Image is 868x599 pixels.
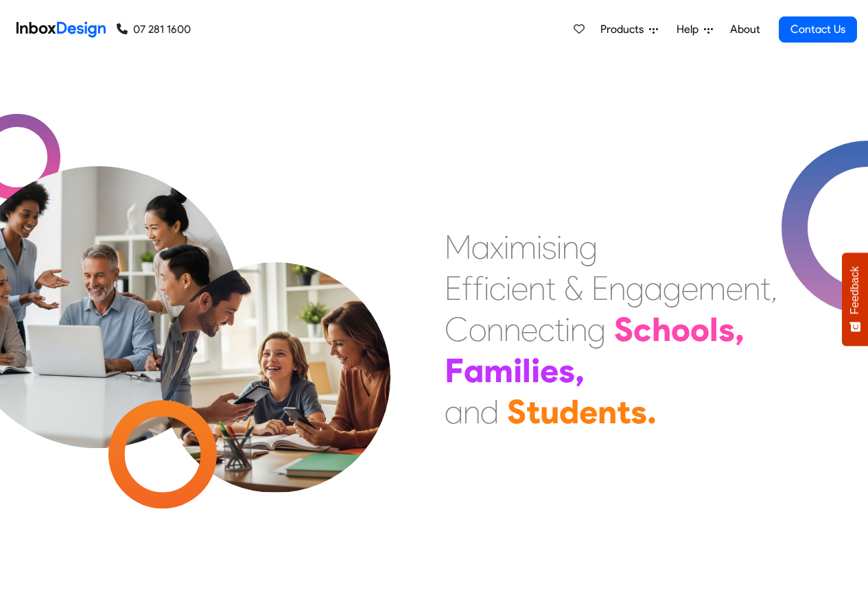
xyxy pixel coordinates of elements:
div: i [504,226,509,268]
img: parents_with_child.png [132,205,419,493]
div: f [462,268,473,309]
span: Help [677,21,704,38]
div: n [486,309,504,350]
div: s [718,309,735,350]
div: i [531,350,540,391]
div: g [663,268,681,309]
div: x [490,226,504,268]
div: C [445,309,469,350]
div: c [538,309,554,350]
div: , [575,350,585,391]
div: g [579,226,598,268]
div: t [760,268,771,309]
div: c [489,268,506,309]
div: e [579,391,598,432]
div: M [445,226,471,268]
div: l [709,309,718,350]
div: e [726,268,743,309]
a: Products [595,16,664,43]
div: m [699,268,726,309]
div: t [546,268,556,309]
div: g [626,268,644,309]
div: , [771,268,777,309]
div: n [463,391,480,432]
div: i [484,268,489,309]
div: , [735,309,744,350]
div: a [471,226,490,268]
div: h [652,309,671,350]
div: c [633,309,652,350]
div: m [509,226,537,268]
div: t [554,309,565,350]
div: a [644,268,663,309]
a: Help [671,16,718,43]
div: t [617,391,631,432]
div: e [511,268,528,309]
div: a [445,391,463,432]
div: S [614,309,633,350]
span: Feedback [849,266,861,314]
a: Contact Us [779,16,857,43]
div: . [647,391,657,432]
div: F [445,350,464,391]
div: n [570,309,587,350]
div: u [540,391,559,432]
div: d [559,391,579,432]
div: e [681,268,699,309]
div: m [484,350,513,391]
a: 07 281 1600 [117,21,191,38]
div: e [521,309,538,350]
div: g [587,309,606,350]
div: n [562,226,579,268]
div: i [506,268,511,309]
div: s [542,226,556,268]
div: E [445,268,462,309]
div: l [522,350,531,391]
div: d [480,391,499,432]
div: o [469,309,486,350]
div: E [591,268,609,309]
button: Feedback - Show survey [842,252,868,346]
a: About [726,16,764,43]
span: Products [600,21,649,38]
div: n [609,268,626,309]
div: n [528,268,546,309]
div: a [464,350,484,391]
div: S [507,391,526,432]
div: f [473,268,484,309]
div: & [564,268,583,309]
div: o [671,309,690,350]
div: n [598,391,617,432]
div: i [537,226,542,268]
div: o [690,309,709,350]
div: s [631,391,647,432]
div: i [556,226,562,268]
div: s [559,350,575,391]
div: n [743,268,760,309]
div: i [513,350,522,391]
div: e [540,350,559,391]
div: t [526,391,540,432]
div: i [565,309,570,350]
div: Maximising Efficient & Engagement, Connecting Schools, Families, and Students. [445,226,777,432]
div: n [504,309,521,350]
